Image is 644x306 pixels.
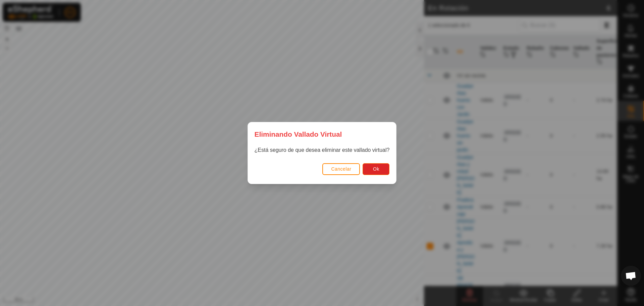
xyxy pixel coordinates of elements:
span: Ok [373,166,379,172]
span: Eliminando Vallado Virtual [255,129,342,139]
button: Cancelar [322,163,360,175]
button: Ok [363,163,389,175]
span: Cancelar [331,166,351,172]
p: ¿Está seguro de que desea eliminar este vallado virtual? [255,146,390,154]
div: Chat abierto [621,266,641,286]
